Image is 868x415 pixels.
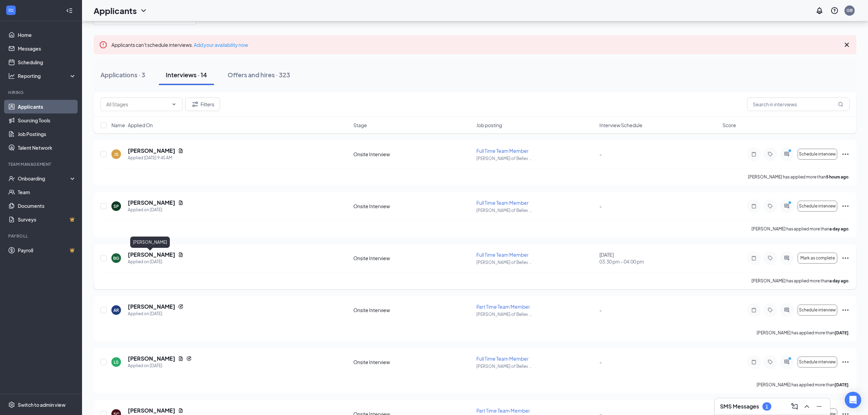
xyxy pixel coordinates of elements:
span: Full Time Team Member [476,356,529,362]
span: Part Time Team Member [476,304,530,310]
svg: Tag [766,203,774,209]
svg: Note [750,203,758,209]
span: Schedule interview [799,152,836,157]
svg: Tag [766,255,774,261]
h5: [PERSON_NAME] [128,355,175,362]
svg: Ellipses [841,306,850,314]
div: SP [113,203,119,209]
svg: ActiveChat [783,359,791,365]
svg: ChevronDown [171,102,177,107]
span: Mark as complete [800,256,835,260]
div: Applications · 3 [100,70,145,79]
svg: UserCheck [8,175,15,182]
svg: MagnifyingGlass [838,102,843,107]
svg: QuestionInfo [830,6,839,15]
div: Applied on [DATE] [128,310,184,317]
div: Onsite Interview [353,307,472,313]
button: Minimize [814,401,825,412]
p: [PERSON_NAME] of Bellev ... [476,156,595,161]
span: Stage [353,122,367,129]
button: ComposeMessage [789,401,800,412]
button: Schedule interview [798,201,837,212]
button: Mark as complete [798,253,837,264]
svg: Filter [191,100,199,108]
div: Reporting [18,72,77,79]
svg: ComposeMessage [790,402,799,411]
div: Onsite Interview [353,359,472,365]
svg: Note [750,255,758,261]
b: a day ago [829,226,849,231]
svg: PrimaryDot [787,201,795,206]
svg: Reapply [178,304,184,309]
a: Messages [18,42,76,55]
svg: Note [750,151,758,157]
svg: ActiveChat [783,203,791,209]
input: Search in interviews [747,97,850,111]
p: [PERSON_NAME] has applied more than . [748,174,850,180]
p: [PERSON_NAME] of Bellev ... [476,207,595,213]
svg: Ellipses [841,254,850,262]
div: JS [114,151,119,157]
div: Interviews · 14 [166,70,207,79]
h1: Applicants [94,5,137,16]
span: Schedule interview [799,204,836,209]
svg: Reapply [186,356,192,361]
span: Job posting [476,122,502,129]
div: Applied on [DATE] [128,258,184,265]
p: [PERSON_NAME] has applied more than . [757,382,850,388]
div: Onsite Interview [353,255,472,262]
button: Schedule interview [798,149,837,160]
a: SurveysCrown [18,213,76,226]
svg: ChevronDown [139,6,148,15]
a: Scheduling [18,55,76,69]
div: Applied on [DATE] [128,362,192,369]
a: Sourcing Tools [18,113,76,127]
span: Applicants can't schedule interviews. [111,42,248,48]
div: 1 [765,404,768,410]
div: GB [846,8,853,13]
b: 5 hours ago [826,174,849,179]
h5: [PERSON_NAME] [128,199,175,206]
svg: Analysis [8,72,15,79]
svg: ActiveChat [783,307,791,313]
p: [PERSON_NAME] of Bellev ... [476,363,595,369]
p: [PERSON_NAME] of Bellev ... [476,259,595,265]
svg: Collapse [66,7,73,14]
a: Job Postings [18,127,76,141]
svg: Notifications [815,6,824,15]
svg: WorkstreamLogo [8,7,14,14]
a: Team [18,185,76,199]
div: Onsite Interview [353,203,472,210]
div: Open Intercom Messenger [845,392,861,408]
span: Score [722,122,736,129]
svg: Cross [843,41,851,49]
svg: Note [750,359,758,365]
div: [PERSON_NAME] [130,237,170,248]
p: [PERSON_NAME] has applied more than . [751,278,850,284]
span: Part Time Team Member [476,407,530,414]
h5: [PERSON_NAME] [128,251,175,258]
span: Full Time Team Member [476,148,529,154]
div: Onboarding [18,175,70,182]
span: 03:30 pm - 04:00 pm [599,258,718,265]
div: Applied on [DATE] [128,206,184,213]
a: PayrollCrown [18,243,76,257]
div: Applied [DATE] 9:45 AM [128,155,184,161]
a: Home [18,28,76,42]
svg: Document [178,200,184,205]
p: [PERSON_NAME] has applied more than . [757,330,850,336]
span: Full Time Team Member [476,200,529,206]
div: AR [113,307,119,313]
div: Offers and hires · 323 [228,70,290,79]
svg: ActiveChat [783,151,791,157]
a: Applicants [18,100,76,113]
div: Switch to admin view [18,401,66,408]
svg: PrimaryDot [787,149,795,154]
h5: [PERSON_NAME] [128,303,175,310]
div: LS [114,359,119,365]
svg: Minimize [815,402,823,411]
button: Schedule interview [798,305,837,316]
svg: ChevronUp [803,402,811,411]
svg: Tag [766,307,774,313]
b: [DATE] [835,330,849,335]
